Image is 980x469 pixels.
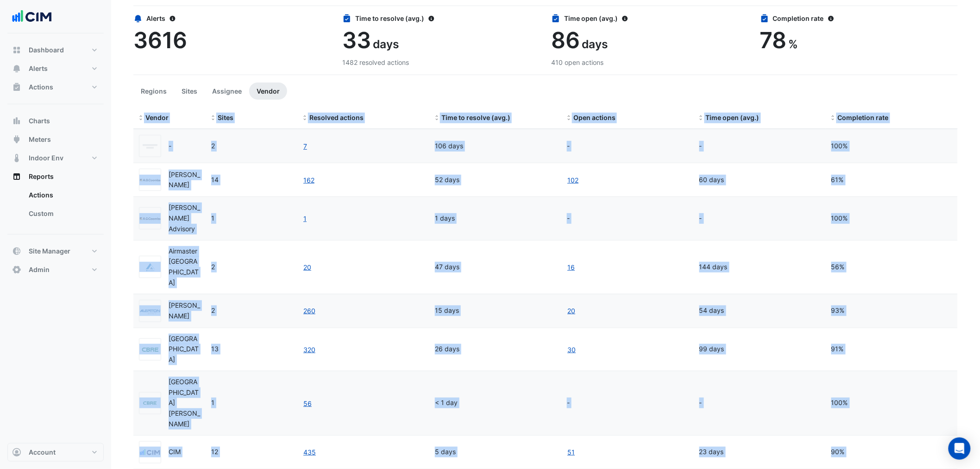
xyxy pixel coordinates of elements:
app-icon: Alerts [12,64,21,73]
span: Meters [29,135,51,144]
a: 20 [567,305,576,316]
span: % [789,37,798,51]
img: AG Coombs Advisory [139,214,161,223]
span: Reports [29,172,54,181]
button: Site Manager [7,242,104,260]
span: Admin [29,265,50,274]
div: - [567,141,688,152]
div: [GEOGRAPHIC_DATA] [169,334,200,365]
span: 86 [551,26,580,54]
a: 102 [567,175,579,185]
span: 130 Lonsdale Street 913 Whitehorse Rd (ATO Box Hill) [211,306,215,314]
div: - [699,213,820,224]
span: 55 King Street 737 Bourke Street [211,263,215,271]
div: 61% [831,175,952,185]
span: 11-33 Exhibition Street 913 Whitehorse Rd (ATO Box Hill) [211,142,215,150]
div: [PERSON_NAME] [169,300,200,322]
div: 15 days [435,305,556,316]
app-icon: Meters [12,135,21,144]
span: days [373,37,399,51]
button: Assignee [205,82,249,100]
span: 11-33 Exhibition Street 121 Exhibition Street 130 Lonsdale Street 150 Lonsdale Street 242 Exhibit... [211,448,218,456]
span: Time to resolve (avg.) [441,114,510,121]
div: 91% [831,344,952,355]
button: Sites [174,82,205,100]
app-icon: Site Manager [12,247,21,256]
span: Resolved actions [309,114,364,121]
a: 51 [567,447,575,457]
div: Time open (avg.) [551,13,749,23]
span: Account [29,448,56,457]
span: Dashboard [29,45,64,55]
app-icon: Dashboard [12,45,21,55]
span: Indoor Env [29,153,63,163]
a: 1 [303,213,307,224]
div: Completion rate [760,13,958,23]
img: Company Logo [11,7,53,26]
a: 260 [303,305,316,316]
a: Actions [21,186,104,204]
div: - [169,141,171,152]
div: 410 open actions [551,57,749,67]
div: [GEOGRAPHIC_DATA][PERSON_NAME] [169,377,200,430]
div: 5 days [435,447,556,457]
a: 435 [303,447,316,457]
a: Custom [21,204,104,223]
span: 78 [760,26,787,54]
div: 56% [831,262,952,273]
span: 130 Lonsdale Street [211,214,214,222]
div: 1 days [435,213,556,224]
img: CBRE Charter Hall VIC [139,399,161,408]
div: - [699,398,820,408]
div: 106 days [435,141,556,152]
button: Regions [133,82,174,100]
div: 93% [831,305,952,316]
div: 99 days [699,344,820,355]
button: Indoor Env [7,149,104,167]
span: Site Manager [29,247,70,256]
div: Completion (%) = Resolved Actions / (Resolved Actions + Open Actions) [831,113,952,123]
button: Actions [7,78,104,96]
div: 144 days [699,262,820,273]
span: 33 [342,26,371,54]
button: Account [7,443,104,462]
div: 1482 resolved actions [342,57,540,67]
app-icon: Reports [12,172,21,181]
div: 60 days [699,175,820,185]
app-icon: Charts [12,116,21,126]
div: 52 days [435,175,556,185]
img: CIM [139,448,161,457]
app-icon: Indoor Env [12,153,21,163]
div: 100% [831,213,952,224]
div: 90% [831,447,952,457]
span: days [582,37,608,51]
span: Completion rate [838,114,889,121]
a: 162 [303,175,315,185]
a: 16 [567,262,575,273]
img: AG Coombs [139,176,161,185]
a: 320 [303,344,316,355]
div: 23 days [699,447,820,457]
span: 130 Lonsdale Street [211,399,214,406]
a: 30 [567,344,576,355]
div: 54 days [699,305,820,316]
div: 47 days [435,262,556,273]
span: Alerts [29,64,48,73]
span: Charts [29,116,50,126]
div: Reports [7,186,104,227]
div: Open Intercom Messenger [949,437,971,460]
span: Actions [29,82,53,92]
button: Charts [7,112,104,130]
img: Alerton [139,306,161,316]
img: Airmaster Australia [139,263,161,272]
app-icon: Actions [12,82,21,92]
div: CIM [169,447,181,457]
span: Vendor [145,114,169,121]
a: 7 [303,141,308,152]
div: [PERSON_NAME] Advisory [169,203,200,234]
a: 20 [303,262,312,273]
span: Sites [218,114,233,121]
app-icon: Admin [12,265,21,274]
div: - [699,141,820,152]
span: Open actions [573,114,616,121]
